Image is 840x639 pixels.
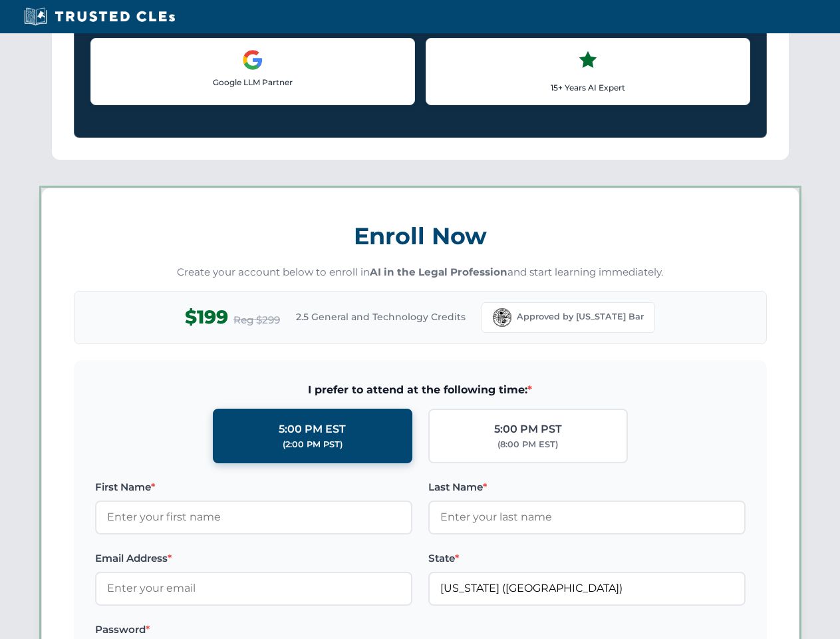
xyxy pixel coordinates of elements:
input: Enter your email [95,572,412,605]
input: Enter your first name [95,501,412,534]
div: (8:00 PM EST) [497,438,558,451]
img: Florida Bar [493,308,511,327]
label: Last Name [428,479,746,495]
label: Email Address [95,550,412,566]
label: Password [95,622,412,638]
div: 5:00 PM EST [279,421,346,438]
input: Florida (FL) [428,572,746,605]
p: Google LLM Partner [102,76,404,89]
span: Approved by [US_STATE] Bar [517,310,644,323]
span: 2.5 General and Technology Credits [296,310,466,324]
strong: AI in the Legal Profession [370,266,507,278]
p: Create your account below to enroll in and start learning immediately. [74,265,767,280]
img: Trusted CLEs [20,7,179,27]
label: First Name [95,479,412,495]
h3: Enroll Now [74,215,767,257]
img: Google [242,49,263,71]
span: Reg $299 [233,312,280,328]
input: Enter your last name [428,501,746,534]
label: State [428,550,746,566]
div: 5:00 PM PST [494,421,562,438]
span: I prefer to attend at the following time: [95,381,746,399]
span: $199 [185,302,228,332]
p: 15+ Years AI Expert [437,81,739,94]
div: (2:00 PM PST) [283,438,343,451]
